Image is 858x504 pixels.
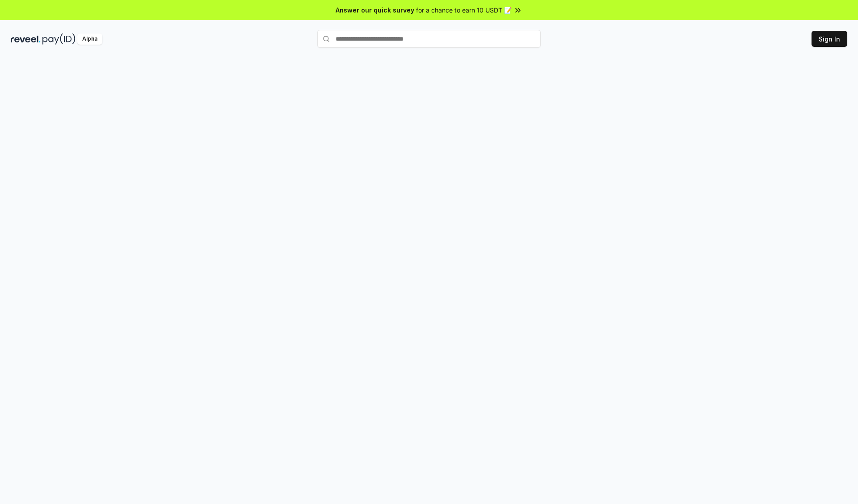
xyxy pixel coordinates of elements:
button: Sign In [812,31,847,47]
img: pay_id [42,33,76,45]
span: Answer our quick survey [336,5,414,15]
div: Alpha [77,33,102,45]
span: for a chance to earn 10 USDT 📝 [416,5,512,15]
img: reveel_dark [11,33,41,45]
